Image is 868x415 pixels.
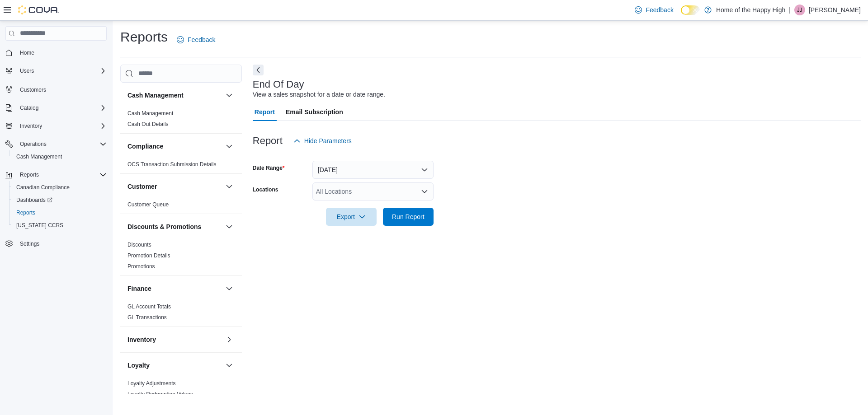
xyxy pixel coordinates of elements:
span: Canadian Compliance [16,184,70,191]
a: [US_STATE] CCRS [13,220,67,231]
a: Canadian Compliance [13,182,73,193]
span: Promotions [127,263,155,270]
span: Feedback [646,5,673,14]
label: Date Range [253,164,285,172]
img: Cova [18,5,59,14]
div: View a sales snapshot for a date or date range. [253,90,385,99]
button: Compliance [224,141,235,152]
div: Customer [120,199,242,214]
button: Reports [2,168,110,181]
div: Compliance [120,159,242,173]
button: Loyalty [127,361,222,370]
span: Loyalty Adjustments [127,380,176,387]
div: James Jamieson [794,5,805,15]
button: [US_STATE] CCRS [9,219,110,232]
button: Canadian Compliance [9,181,110,194]
input: Dark Mode [681,5,700,15]
span: Feedback [188,35,215,44]
span: Cash Out Details [127,121,169,128]
button: Finance [224,283,235,294]
span: Customers [20,86,46,93]
button: Hide Parameters [290,132,355,150]
h3: Report [253,135,283,146]
h3: Discounts & Promotions [127,222,201,231]
nav: Complex example [5,42,107,274]
button: Customer [127,182,222,191]
button: Discounts & Promotions [127,222,222,231]
span: Inventory [20,122,42,130]
div: Loyalty [120,378,242,403]
a: Feedback [631,1,677,19]
span: Customer Queue [127,201,169,208]
span: Report [255,103,275,121]
button: Inventory [127,335,222,344]
button: Users [16,65,38,76]
span: Washington CCRS [13,220,107,231]
button: Compliance [127,142,222,151]
button: Run Report [383,208,434,226]
a: Customers [16,84,50,95]
div: Discounts & Promotions [120,239,242,275]
span: Users [20,67,34,75]
span: Home [20,49,34,56]
button: Settings [2,237,110,250]
h3: Cash Management [127,91,184,100]
span: Inventory [16,121,107,131]
a: Feedback [173,31,219,49]
span: JJ [797,5,802,15]
button: Finance [127,284,222,293]
button: Inventory [2,120,110,132]
span: Operations [20,140,47,148]
div: Cash Management [120,108,242,133]
button: Catalog [2,102,110,114]
span: Promotion Details [127,252,170,259]
span: Catalog [16,103,107,113]
a: OCS Transaction Submission Details [127,161,217,168]
span: Reports [13,207,107,218]
a: Dashboards [13,195,56,205]
h3: Inventory [127,335,156,344]
span: Settings [16,238,107,249]
span: Catalog [20,104,38,112]
button: Next [253,65,264,75]
span: Hide Parameters [304,136,352,145]
button: Cash Management [127,91,222,100]
p: [PERSON_NAME] [809,5,861,15]
button: Reports [9,206,110,219]
button: Catalog [16,103,42,113]
button: Export [326,208,377,226]
button: Reports [16,169,42,180]
span: Reports [16,169,107,180]
a: GL Transactions [127,314,167,321]
h3: End Of Day [253,79,304,90]
span: Settings [20,240,39,247]
a: Cash Out Details [127,121,169,127]
span: Canadian Compliance [13,182,107,193]
h3: Customer [127,182,157,191]
a: Loyalty Redemption Values [127,391,193,397]
span: Discounts [127,241,151,248]
span: Run Report [392,212,425,221]
span: Loyalty Redemption Values [127,391,193,398]
a: Home [16,47,38,58]
a: Settings [16,238,43,249]
a: Cash Management [127,110,173,117]
span: Email Subscription [286,103,343,121]
button: Open list of options [421,188,428,195]
button: Loyalty [224,360,235,371]
span: Cash Management [13,151,107,162]
a: Reports [13,207,39,218]
button: Cash Management [224,90,235,101]
button: Operations [2,138,110,150]
button: Customer [224,181,235,192]
button: Home [2,46,110,59]
span: Reports [20,171,39,178]
h3: Compliance [127,142,163,151]
a: Customer Queue [127,201,169,208]
button: Customers [2,83,110,96]
p: Home of the Happy High [716,5,785,15]
button: Cash Management [9,150,110,163]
